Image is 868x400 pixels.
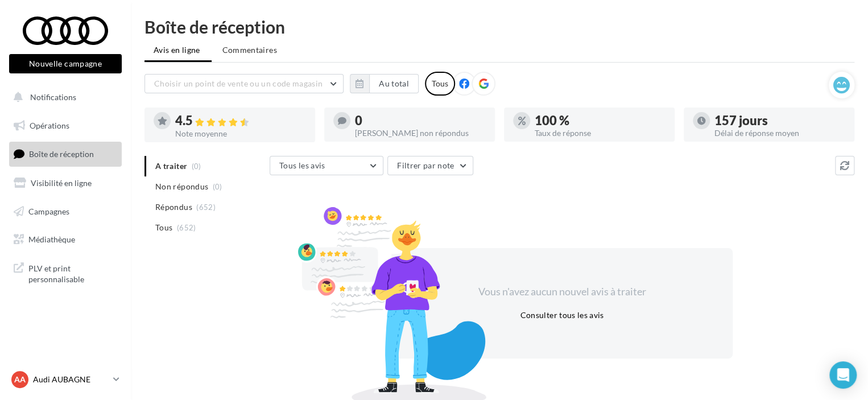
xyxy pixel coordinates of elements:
div: Tous [425,72,455,96]
span: Opérations [30,121,69,130]
div: Open Intercom Messenger [829,361,857,389]
span: Tous les avis [279,160,325,170]
a: Boîte de réception [7,142,124,166]
div: 4.5 [175,114,306,127]
span: Médiathèque [28,234,75,244]
a: Visibilité en ligne [7,171,124,195]
button: Tous les avis [270,156,383,175]
span: PLV et print personnalisable [28,261,117,285]
span: (652) [177,223,196,232]
div: Note moyenne [175,130,306,138]
button: Filtrer par note [387,156,473,175]
span: Notifications [30,92,76,102]
span: (0) [213,182,222,191]
p: Audi AUBAGNE [33,374,109,385]
span: Non répondus [155,181,208,192]
a: PLV et print personnalisable [7,256,124,290]
button: Consulter tous les avis [515,308,608,322]
button: Choisir un point de vente ou un code magasin [144,74,344,93]
div: 0 [355,114,486,127]
a: AA Audi AUBAGNE [9,369,122,390]
span: Tous [155,222,172,233]
div: Délai de réponse moyen [714,129,845,137]
a: Campagnes [7,200,124,224]
span: Choisir un point de vente ou un code magasin [154,79,323,88]
button: Au total [350,74,419,93]
span: Campagnes [28,206,69,216]
button: Nouvelle campagne [9,54,122,73]
span: AA [14,374,26,385]
div: Taux de réponse [535,129,666,137]
button: Notifications [7,85,119,109]
span: Boîte de réception [29,149,94,159]
div: Vous n'avez aucun nouvel avis à traiter [464,284,660,299]
a: Médiathèque [7,228,124,251]
span: Répondus [155,201,192,213]
span: (652) [196,203,216,212]
div: 157 jours [714,114,845,127]
span: Commentaires [222,44,277,56]
span: Visibilité en ligne [31,178,92,188]
button: Au total [369,74,419,93]
div: Boîte de réception [144,18,854,35]
div: 100 % [535,114,666,127]
div: [PERSON_NAME] non répondus [355,129,486,137]
a: Opérations [7,114,124,138]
